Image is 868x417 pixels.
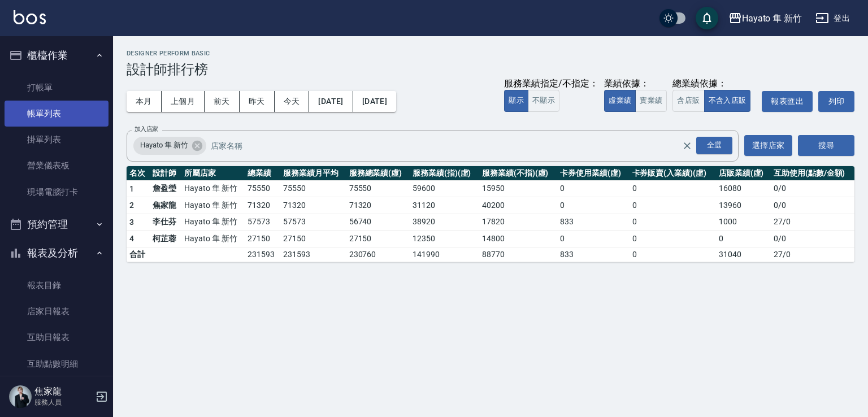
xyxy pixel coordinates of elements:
th: 服務業績月平均 [280,166,346,181]
td: 12350 [410,231,479,247]
span: 4 [129,234,134,243]
a: 打帳單 [5,75,108,101]
th: 卡券使用業績(虛) [557,166,629,181]
td: 27150 [245,231,280,247]
td: 0 [557,197,629,214]
th: 服務業績(不指)(虛) [479,166,557,181]
td: 0 [630,180,716,197]
div: Hayato 隼 新竹 [133,137,206,155]
span: 3 [129,218,134,227]
table: a dense table [127,166,854,262]
td: Hayato 隼 新竹 [181,231,245,247]
h5: 焦家龍 [34,386,92,397]
th: 設計師 [150,166,181,181]
td: 56740 [346,214,410,231]
th: 名次 [127,166,150,181]
button: 搜尋 [798,135,854,156]
td: 71320 [280,197,346,214]
a: 互助日報表 [5,324,108,350]
button: 登出 [811,8,854,29]
img: Logo [14,10,46,24]
button: save [696,7,718,29]
td: 焦家龍 [150,197,181,214]
img: Person [9,385,32,408]
td: 27 / 0 [771,214,854,231]
td: 57573 [245,214,280,231]
td: 0 [557,180,629,197]
button: 報表匯出 [762,91,813,112]
td: 15950 [479,180,557,197]
span: Hayato 隼 新竹 [133,140,194,151]
a: 店家日報表 [5,298,108,324]
td: 13960 [716,197,771,214]
div: 服務業績指定/不指定： [504,78,598,90]
td: 75550 [280,180,346,197]
button: [DATE] [309,91,353,112]
button: 昨天 [240,91,275,112]
div: 總業績依據： [672,78,756,90]
td: 0 [630,247,716,262]
td: 231593 [245,247,280,262]
button: 含店販 [672,90,704,112]
td: 0 [630,197,716,214]
td: 14800 [479,231,557,247]
button: 今天 [275,91,310,112]
button: 櫃檯作業 [5,41,108,70]
a: 帳單列表 [5,101,108,127]
th: 服務總業績(虛) [346,166,410,181]
button: 上個月 [162,91,205,112]
td: 88770 [479,247,557,262]
td: 833 [557,247,629,262]
td: 833 [557,214,629,231]
th: 所屬店家 [181,166,245,181]
h2: Designer Perform Basic [127,50,854,57]
td: 27150 [346,231,410,247]
td: 詹盈瑩 [150,180,181,197]
th: 店販業績(虛) [716,166,771,181]
th: 互助使用(點數/金額) [771,166,854,181]
td: 40200 [479,197,557,214]
td: 1000 [716,214,771,231]
button: 預約管理 [5,210,108,239]
button: [DATE] [353,91,396,112]
td: 27150 [280,231,346,247]
input: 店家名稱 [208,136,702,155]
button: Hayato 隼 新竹 [724,7,806,30]
td: 38920 [410,214,479,231]
button: 實業績 [635,90,667,112]
td: 57573 [280,214,346,231]
td: 75550 [245,180,280,197]
th: 總業績 [245,166,280,181]
td: 李仕芬 [150,214,181,231]
a: 現場電腦打卡 [5,179,108,205]
button: 不顯示 [528,90,559,112]
td: 141990 [410,247,479,262]
td: 75550 [346,180,410,197]
td: 合計 [127,247,150,262]
td: 31040 [716,247,771,262]
label: 加入店家 [134,125,158,133]
button: 不含入店販 [704,90,751,112]
button: Clear [679,138,695,154]
td: 0 / 0 [771,180,854,197]
button: 虛業績 [604,90,636,112]
div: 全選 [696,137,732,154]
td: 31120 [410,197,479,214]
a: 報表目錄 [5,272,108,298]
td: 柯芷蓉 [150,231,181,247]
div: 業績依據： [604,78,667,90]
button: 顯示 [504,90,528,112]
a: 互助點數明細 [5,351,108,377]
button: 報表及分析 [5,238,108,268]
td: 0 / 0 [771,197,854,214]
td: 230760 [346,247,410,262]
td: 71320 [245,197,280,214]
a: 掛單列表 [5,127,108,153]
td: 59600 [410,180,479,197]
td: 0 [630,231,716,247]
th: 服務業績(指)(虛) [410,166,479,181]
td: 0 / 0 [771,231,854,247]
div: Hayato 隼 新竹 [742,11,802,25]
td: 71320 [346,197,410,214]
